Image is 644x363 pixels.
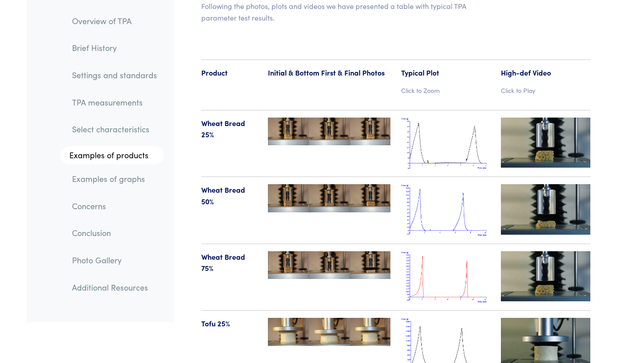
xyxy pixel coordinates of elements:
a: Settings and standards [65,65,164,85]
img: wheat_bread_tpa_75.png [401,251,491,304]
p: High-def Video [501,67,590,79]
img: wheat_bread-videotn-75.jpg [501,251,590,301]
a: Overview of TPA [65,11,164,31]
a: Conclusion [65,223,164,244]
p: Product [201,67,257,79]
p: Click to Zoom [401,85,491,95]
a: Select characteristics [65,119,164,140]
a: Additional Resources [65,277,164,298]
p: Wheat Bread 75% [201,251,257,274]
p: Wheat Bread 25% [201,118,257,140]
a: Examples of graphs [65,169,164,189]
p: Tofu 25% [201,318,257,329]
a: Photo Gallery [65,250,164,270]
img: wheat_bread-25-123-tpa.jpg [268,118,390,146]
a: Concerns [65,196,164,216]
img: wheat_bread-videotn-50.jpg [501,184,590,234]
img: wheat_bread_tpa_50.png [401,184,491,236]
p: Wheat Bread 50% [201,184,257,207]
p: Initial & Bottom First & Final Photos [268,67,390,79]
a: Brief History [65,38,164,59]
a: TPA measurements [65,92,164,113]
img: tofu-25-123-tpa.jpg [268,318,390,346]
img: wheat_bread-75-123-tpa.jpg [268,251,390,279]
p: Click to Play [501,85,590,95]
a: Examples of products [60,147,164,165]
img: wheat_bread-videotn-25.jpg [501,118,590,168]
img: wheat_bread_tpa_25.png [401,118,491,170]
p: Following the photos, plots and videos we have presented a table with typical TPA parameter test ... [201,0,480,23]
p: Typical Plot [401,67,491,79]
img: wheat_bread-50-123-tpa.jpg [268,184,390,212]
